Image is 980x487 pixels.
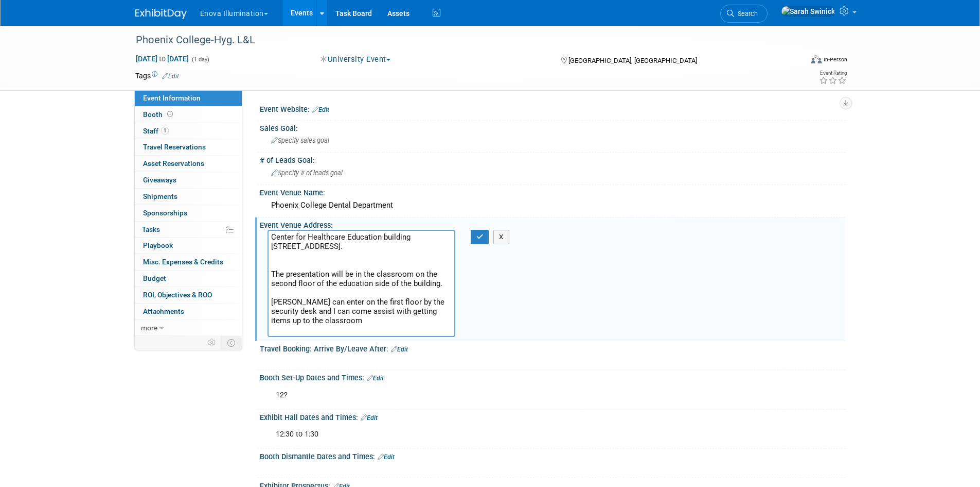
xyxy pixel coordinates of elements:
a: Travel Reservations [135,139,242,155]
a: Budget [135,271,242,287]
span: Attachments [143,307,184,315]
span: Event Information [143,94,201,102]
div: Booth Set-Up Dates and Times: [260,370,845,383]
div: In-Person [823,56,847,63]
a: Booth [135,107,242,123]
a: Edit [391,346,408,353]
span: [GEOGRAPHIC_DATA], [GEOGRAPHIC_DATA] [568,57,697,64]
div: Phoenix College Dental Department [268,197,838,213]
a: Misc. Expenses & Credits [135,254,242,270]
div: Phoenix College-Hyg. L&L [132,31,787,49]
span: Staff [143,127,169,135]
div: Event Venue Name: [260,185,845,198]
span: [DATE] [DATE] [135,54,189,63]
a: Staff1 [135,123,242,139]
span: Booth [143,110,175,119]
a: Edit [361,414,378,422]
span: 1 [161,127,169,135]
a: Event Information [135,90,242,106]
span: Giveaways [143,176,176,184]
span: Tasks [142,225,160,233]
a: Attachments [135,304,242,320]
td: Tags [135,71,179,81]
span: Budget [143,274,166,282]
a: Sponsorships [135,205,242,221]
div: Exhibit Hall Dates and Times: [260,410,845,423]
span: ROI, Objectives & ROO [143,291,212,299]
img: Format-Inperson.png [811,55,822,63]
a: Edit [162,73,179,80]
a: Search [720,5,768,23]
span: (1 day) [191,56,209,63]
a: Giveaways [135,172,242,188]
a: Edit [367,375,384,382]
span: Specify # of leads goal [271,169,343,177]
span: Shipments [143,192,177,200]
td: Personalize Event Tab Strip [203,336,221,349]
img: Sarah Swinick [781,6,835,17]
div: Sales Goal: [260,121,845,133]
span: Booth not reserved yet [165,110,175,118]
img: ExhibitDay [135,9,187,19]
span: Sponsorships [143,209,187,217]
div: 12? [269,385,732,406]
div: Event Venue Address: [260,217,845,230]
a: Shipments [135,189,242,205]
a: Asset Reservations [135,156,242,172]
button: University Event [317,54,395,65]
button: X [493,230,509,244]
a: Edit [312,106,329,113]
span: Playbook [143,241,173,249]
div: Booth Dismantle Dates and Times: [260,449,845,462]
span: Travel Reservations [143,143,206,151]
td: Toggle Event Tabs [221,336,242,349]
div: Event Website: [260,102,845,115]
a: ROI, Objectives & ROO [135,287,242,303]
span: Specify sales goal [271,137,329,144]
span: to [157,55,167,63]
span: more [141,324,157,332]
a: Tasks [135,222,242,238]
div: 12:30 to 1:30 [269,424,732,445]
span: Search [734,10,758,18]
div: Event Rating [819,71,847,76]
a: Playbook [135,238,242,254]
span: Asset Reservations [143,159,204,167]
div: Travel Booking: Arrive By/Leave After: [260,341,845,355]
div: # of Leads Goal: [260,153,845,165]
a: more [135,320,242,336]
a: Edit [378,454,395,461]
div: Event Format [742,54,848,69]
span: Misc. Expenses & Credits [143,258,223,266]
